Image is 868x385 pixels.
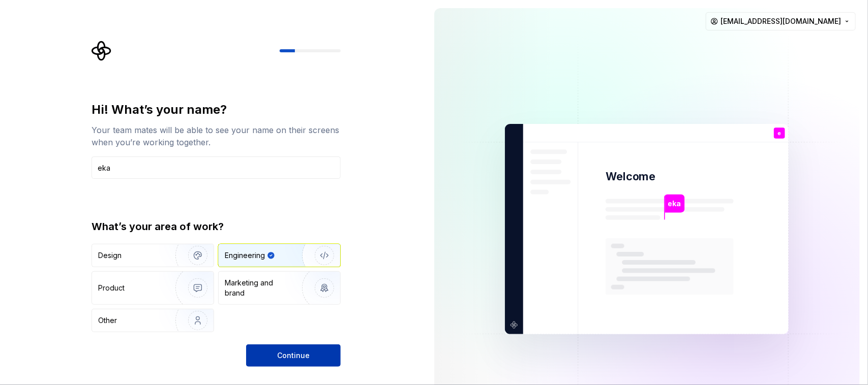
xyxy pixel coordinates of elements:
[721,16,841,26] span: [EMAIL_ADDRESS][DOMAIN_NAME]
[92,219,341,234] div: What’s your area of work?
[92,102,341,118] div: Hi! What’s your name?
[668,198,681,209] p: eka
[246,344,341,367] button: Continue
[92,156,341,179] input: Han Solo
[225,278,293,298] div: Marketing and brand
[606,170,655,184] p: Welcome
[92,124,341,148] div: Your team mates will be able to see your name on their screens when you’re working together.
[277,350,310,361] span: Continue
[706,12,856,30] button: [EMAIL_ADDRESS][DOMAIN_NAME]
[98,283,125,293] div: Product
[778,131,782,136] p: e
[98,315,117,326] div: Other
[225,250,265,261] div: Engineering
[92,41,112,61] svg: Supernova Logo
[98,250,122,261] div: Design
